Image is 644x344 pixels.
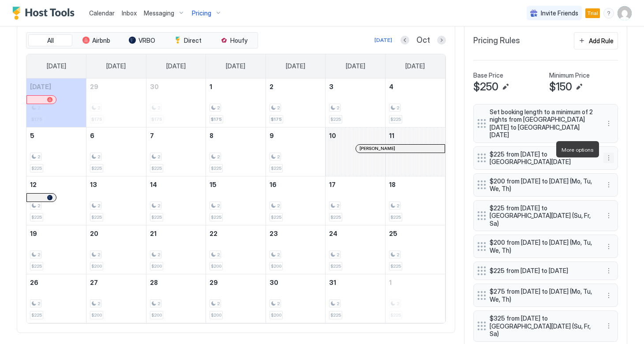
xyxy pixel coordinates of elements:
button: Edit [500,82,511,92]
td: October 6, 2025 [86,127,146,176]
a: Calendar [89,8,115,18]
td: October 23, 2025 [266,225,326,274]
span: $225 from [DATE] to [DATE] [490,267,595,275]
span: 25 [389,230,397,237]
span: $200 [211,263,221,269]
a: September 30, 2025 [146,79,206,95]
span: 23 [270,230,278,237]
td: October 10, 2025 [326,127,386,176]
div: menu [603,290,614,301]
div: tab-group [26,32,258,49]
span: $225 [31,214,42,220]
span: $225 [91,165,102,171]
td: October 4, 2025 [385,79,445,127]
td: October 22, 2025 [206,225,266,274]
a: Tuesday [157,54,195,78]
span: VRBO [139,37,155,45]
a: October 17, 2025 [326,176,385,193]
td: September 28, 2025 [26,79,86,127]
div: menu [603,241,614,252]
button: More options [603,210,614,221]
td: October 8, 2025 [206,127,266,176]
span: $225 [151,214,162,220]
span: 31 [329,279,336,286]
a: Wednesday [217,54,254,78]
span: 2 [157,301,160,307]
div: menu [603,118,614,129]
a: October 12, 2025 [26,176,86,193]
button: More options [603,241,614,252]
a: October 7, 2025 [146,127,206,144]
button: All [28,34,72,47]
a: November 1, 2025 [386,274,445,291]
a: October 22, 2025 [206,225,266,242]
button: Edit [574,82,584,92]
span: Inbox [122,9,137,17]
span: 29 [210,279,218,286]
span: 22 [210,230,217,237]
span: 18 [389,181,396,188]
span: 2 [217,252,220,258]
td: September 29, 2025 [86,79,146,127]
td: October 21, 2025 [146,225,206,274]
span: Base Price [473,71,503,79]
td: October 29, 2025 [206,274,266,323]
span: $225 [390,214,401,220]
span: Houfy [230,37,247,45]
span: $200 [91,312,102,318]
span: 2 [337,301,339,307]
span: [DATE] [106,62,126,70]
td: October 31, 2025 [326,274,386,323]
td: October 25, 2025 [385,225,445,274]
a: October 2, 2025 [266,79,326,95]
a: October 23, 2025 [266,225,326,242]
span: $225 [330,214,341,220]
a: October 16, 2025 [266,176,326,193]
a: October 21, 2025 [146,225,206,242]
a: October 25, 2025 [386,225,445,242]
span: 2 [337,252,339,258]
span: 16 [270,181,277,188]
a: October 18, 2025 [386,176,445,193]
span: $225 [271,165,281,171]
span: 13 [90,181,97,188]
div: menu [603,8,614,19]
div: Add Rule [589,36,614,45]
a: October 13, 2025 [86,176,146,193]
a: Friday [337,54,374,78]
span: $200 from [DATE] to [DATE] (Mo, Tu, We, Th) [490,177,595,193]
span: 30 [270,279,278,286]
div: [DATE] [374,36,392,44]
span: Set booking length to a minimum of 2 nights from [GEOGRAPHIC_DATA][DATE] to [GEOGRAPHIC_DATA][DATE] [490,108,595,139]
span: 14 [150,181,157,188]
span: Pricing Rules [473,36,520,46]
td: October 1, 2025 [206,79,266,127]
span: Airbnb [92,37,110,45]
span: 6 [90,132,94,139]
a: October 4, 2025 [386,79,445,95]
span: $200 [211,312,221,318]
span: $200 [271,263,281,269]
span: $175 [271,116,282,122]
button: Airbnb [74,34,118,47]
span: 17 [329,181,336,188]
span: 2 [217,105,220,111]
span: [DATE] [405,62,425,70]
span: $200 [271,312,281,318]
button: Next month [437,36,446,45]
span: 29 [90,83,98,90]
div: menu [603,321,614,331]
span: 2 [337,203,339,209]
span: 2 [397,203,399,209]
span: $175 [211,116,222,122]
iframe: Intercom live chat [9,314,30,335]
td: October 15, 2025 [206,176,266,225]
span: 2 [277,252,280,258]
span: $200 [151,312,162,318]
span: 2 [277,203,280,209]
a: October 30, 2025 [266,274,326,291]
span: 2 [37,203,40,209]
td: October 12, 2025 [26,176,86,225]
span: 2 [97,203,100,209]
span: [DATE] [30,83,51,90]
